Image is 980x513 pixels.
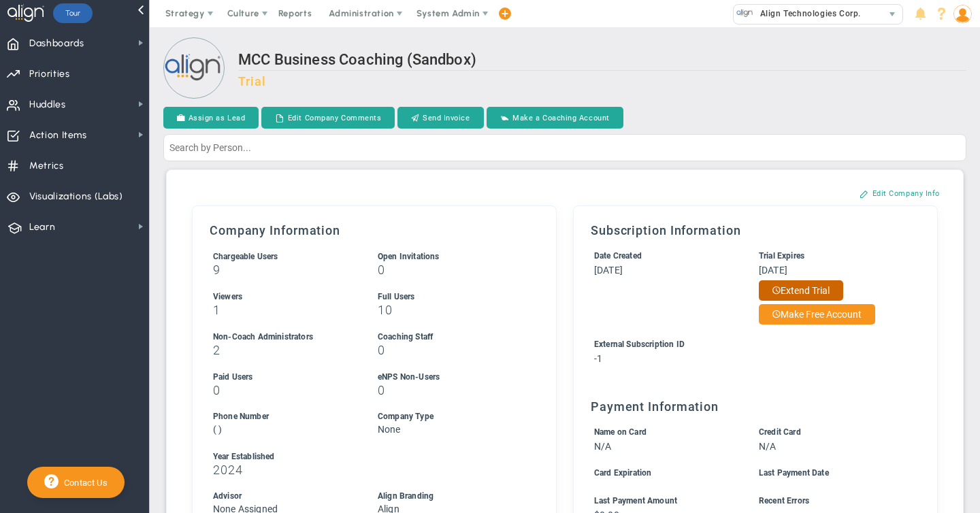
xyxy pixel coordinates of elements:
[213,372,253,382] span: Paid Users
[29,29,84,58] span: Dashboards
[487,107,623,129] button: Make a Coaching Account
[759,304,875,325] button: Make Free Account
[594,265,623,276] span: [DATE]
[210,223,539,237] h3: Company Information
[594,467,734,480] div: Card Expiration
[594,426,734,439] div: Name on Card
[29,60,70,88] span: Priorities
[759,467,898,480] div: Last Payment Date
[213,292,242,301] span: Viewers
[213,252,278,261] span: Chargeable Users
[29,152,64,180] span: Metrics
[594,441,611,452] span: N/A
[238,51,966,71] h2: MCC Business Coaching (Sandbox)
[213,303,353,316] h3: 1
[213,410,353,423] div: Phone Number
[163,107,259,129] button: Assign as Lead
[753,5,861,22] span: Align Technologies Corp.
[378,303,517,316] h3: 10
[378,344,517,357] h3: 0
[846,182,953,204] button: Edit Company Info
[29,90,66,119] span: Huddles
[397,107,483,129] button: Send Invoice
[378,384,517,397] h3: 0
[213,344,353,357] h3: 2
[591,399,920,414] h3: Payment Information
[213,424,216,435] span: (
[594,495,734,508] div: Last Payment Amount
[378,410,517,423] div: Company Type
[759,495,898,508] div: Recent Errors
[759,250,898,263] div: Trial Expires
[227,8,259,18] span: Culture
[163,37,225,99] img: Loading...
[238,74,966,88] h3: Trial
[759,441,776,452] span: N/A
[163,134,966,161] input: Search by Person...
[213,263,353,276] h3: 9
[29,182,123,211] span: Visualizations (Labs)
[591,223,920,237] h3: Subscription Information
[218,424,222,435] span: )
[416,8,480,18] span: System Admin
[213,332,313,342] span: Non-Coach Administrators
[759,265,787,276] span: [DATE]
[953,5,972,23] img: 50249.Person.photo
[378,332,433,342] span: Coaching Staff
[213,452,275,461] span: Year Established
[594,338,898,351] div: External Subscription ID
[759,426,898,439] div: Credit Card
[213,463,517,476] h3: 2024
[261,107,395,129] button: Edit Company Comments
[213,490,353,503] div: Advisor
[213,384,353,397] h3: 0
[378,263,517,276] h3: 0
[594,250,734,263] div: Date Created
[378,252,440,261] span: Open Invitations
[736,5,753,22] img: 10991.Company.photo
[883,5,902,24] span: select
[29,213,55,242] span: Learn
[378,372,440,382] span: eNPS Non-Users
[378,292,415,301] span: Full Users
[213,250,278,261] label: Includes Users + Open Invitations, excludes Coaching Staff
[378,490,517,503] div: Align Branding
[594,353,602,364] span: -1
[378,424,401,435] span: None
[329,8,393,18] span: Administration
[29,121,87,150] span: Action Items
[759,280,843,301] button: Extend Trial
[59,478,108,488] span: Contact Us
[165,8,205,18] span: Strategy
